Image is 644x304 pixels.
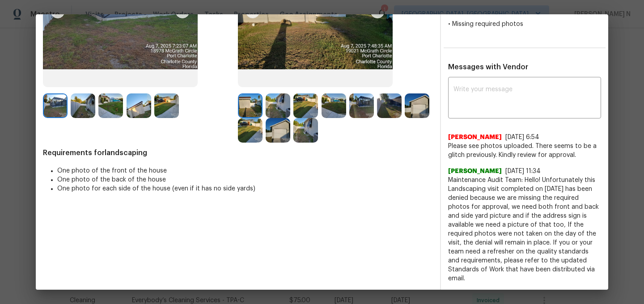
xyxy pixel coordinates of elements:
[57,184,433,193] li: One photo for each side of the house (even if it has no side yards)
[448,167,502,176] span: [PERSON_NAME]
[448,176,601,283] span: Maintenance Audit Team: Hello! Unfortunately this Landscaping visit completed on [DATE] has been ...
[448,142,601,160] span: Please see photos uploaded. There seems to be a glitch previously. Kindly review for approval.
[57,166,433,175] li: One photo of the front of the house
[448,63,528,71] span: Messages with Vendor
[43,148,433,157] span: Requirements for landscaping
[448,133,502,142] span: [PERSON_NAME]
[505,168,541,174] span: [DATE] 11:34
[57,175,433,184] li: One photo of the back of the house
[448,21,523,27] span: • Missing required photos
[505,134,539,140] span: [DATE] 6:54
